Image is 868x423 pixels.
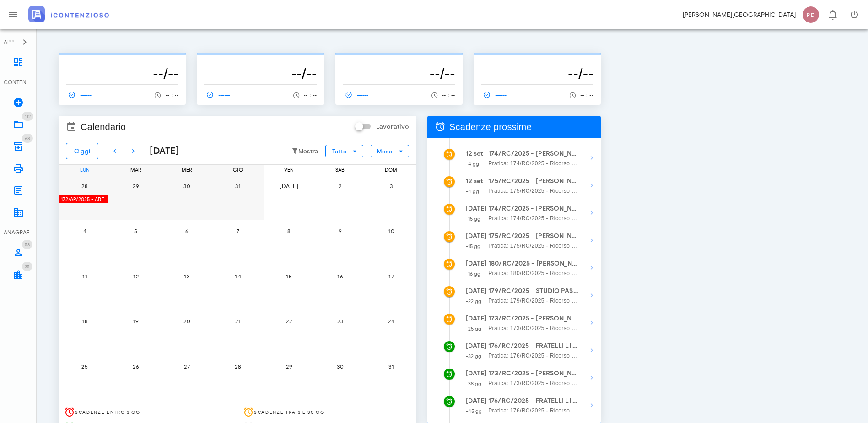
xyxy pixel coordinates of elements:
span: Tutto [332,148,347,155]
button: Oggi [66,143,98,159]
span: Pratica: 176/RC/2025 - Ricorso contro Direzione Provinciale II Di Milano - Ufficio Controlli (Udi... [488,406,578,415]
div: mer [161,165,213,175]
button: 9 [331,222,349,240]
span: 21 [229,318,247,325]
button: 16 [331,267,349,285]
button: Mostra dettagli [582,396,601,414]
a: ------ [481,88,511,101]
button: 3 [382,177,400,195]
div: ven [263,165,315,175]
button: 2 [331,177,349,195]
span: 25 [75,363,94,370]
button: 4 [75,222,94,240]
button: 29 [127,177,145,195]
span: -- : -- [165,92,178,98]
small: -38 gg [466,380,482,387]
button: Mese [371,145,409,157]
span: PD [803,6,819,23]
small: -32 gg [466,353,482,359]
button: 20 [178,312,196,331]
button: 8 [280,222,298,240]
button: 30 [331,357,349,375]
button: 30 [178,177,196,195]
span: 26 [127,363,145,370]
strong: [DATE] [466,287,487,295]
span: 6 [178,228,196,234]
p: -------------- [481,57,593,64]
div: dom [365,165,417,175]
small: -4 gg [466,161,480,167]
span: Pratica: 173/RC/2025 - Ricorso contro Direzione Provinciale I Di [GEOGRAPHIC_DATA] - Ufficio Cont... [488,324,578,333]
strong: 179/RC/2025 - STUDIO PASTORI COMMERCIALISTI ASSOCIATI - Deposita la Costituzione in [GEOGRAPHIC_D... [488,286,578,296]
span: ------ [481,91,507,99]
span: 17 [382,273,400,280]
span: Pratica: 174/RC/2025 - Ricorso contro Direzione Provinciale di Pavia - Ufficio Controlli (Udienza) [488,159,578,168]
div: 172/AP/2025 - ABES S.R.L. - Inviare Appello [59,195,108,204]
strong: [DATE] [466,342,487,350]
span: ------ [66,91,92,99]
p: -------------- [66,57,178,64]
span: 7 [229,228,247,234]
span: Pratica: 175/RC/2025 - Ricorso contro Direzione Provinciale di Pavia - Ufficio Controlli (Udienza) [488,241,578,250]
span: 15 [280,273,298,280]
span: Scadenze entro 3 gg [75,409,140,415]
button: 5 [127,222,145,240]
span: 30 [178,183,196,190]
span: ------ [343,91,369,99]
span: 18 [75,318,94,325]
strong: 174/RC/2025 - [PERSON_NAME] 1 S.R.L. - Presentarsi in [GEOGRAPHIC_DATA] [488,204,578,214]
span: 29 [280,363,298,370]
button: 24 [382,312,400,331]
button: Mostra dettagli [582,259,601,277]
button: 13 [178,267,196,285]
span: 29 [127,183,145,190]
button: 12 [127,267,145,285]
small: -4 gg [466,188,480,195]
div: CONTENZIOSO [4,78,33,87]
button: 31 [382,357,400,375]
strong: [DATE] [466,397,487,405]
span: Pratica: 176/RC/2025 - Ricorso contro Direzione Provinciale II Di Milano - Ufficio Controlli (Udi... [488,351,578,360]
span: 112 [25,114,31,119]
span: -- : -- [580,92,593,98]
h3: --/-- [66,64,178,82]
strong: 12 set [466,150,484,157]
span: 13 [178,273,196,280]
strong: 173/RC/2025 - [PERSON_NAME] - Presentarsi in Udienza [488,369,578,379]
strong: [DATE] [466,260,487,267]
button: 21 [229,312,247,331]
span: Oggi [74,147,91,155]
span: [DATE] [279,183,299,190]
small: -45 gg [466,408,482,414]
small: -16 gg [466,271,481,277]
span: 3 [382,183,400,190]
strong: 173/RC/2025 - [PERSON_NAME] - Invio Memorie per Udienza [488,314,578,324]
button: 25 [75,357,94,375]
span: 31 [382,363,400,370]
strong: [DATE] [466,232,487,240]
button: 18 [75,312,94,331]
span: Distintivo [22,134,33,143]
button: Mostra dettagli [582,314,601,332]
span: Pratica: 175/RC/2025 - Ricorso contro Direzione Provinciale di Pavia - Ufficio Controlli (Udienza) [488,186,578,195]
button: 26 [127,357,145,375]
button: Mostra dettagli [582,176,601,195]
span: 28 [75,183,94,190]
strong: 176/RC/2025 - FRATELLI LI 2 S.R.L. - Invio Memorie per Udienza [488,341,578,351]
div: gio [212,165,264,175]
small: -22 gg [466,298,482,304]
h3: --/-- [204,64,317,82]
button: Mostra dettagli [582,286,601,304]
button: 23 [331,312,349,331]
strong: 12 set [466,177,484,185]
span: Pratica: 174/RC/2025 - Ricorso contro Direzione Provinciale di Pavia - Ufficio Controlli (Udienza) [488,214,578,223]
button: 10 [382,222,400,240]
span: 4 [75,228,94,234]
span: 9 [331,228,349,234]
small: -15 gg [466,216,481,222]
strong: 175/RC/2025 - [PERSON_NAME] 1 S.R.L. - Presentarsi in [GEOGRAPHIC_DATA] [488,231,578,241]
span: 11 [75,273,94,280]
a: ------ [343,88,373,101]
span: 53 [25,242,30,248]
span: 5 [127,228,145,234]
